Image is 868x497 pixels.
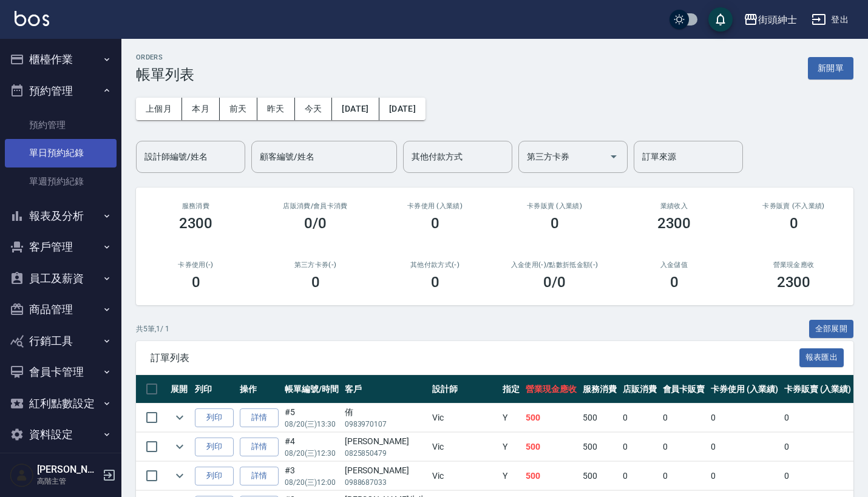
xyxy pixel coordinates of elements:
[171,438,189,456] button: expand row
[809,320,854,339] button: 全部展開
[342,375,429,404] th: 客戶
[629,202,719,210] h2: 業績收入
[708,375,781,404] th: 卡券使用 (入業績)
[758,12,797,27] div: 街頭紳士
[10,463,34,487] img: Person
[5,167,117,195] a: 單週預約紀錄
[345,419,426,430] p: 0983970107
[604,147,623,166] button: Open
[808,57,853,79] button: 新開單
[580,404,620,432] td: 500
[285,448,339,459] p: 08/20 (三) 12:30
[270,261,361,269] h2: 第三方卡券(-)
[431,215,439,232] h3: 0
[708,462,781,490] td: 0
[660,375,708,404] th: 會員卡販賣
[295,98,333,120] button: 今天
[429,462,500,490] td: Vic
[5,139,117,167] a: 單日預約紀錄
[748,261,839,269] h2: 營業現金應收
[15,11,49,26] img: Logo
[708,404,781,432] td: 0
[5,294,117,325] button: 商品管理
[670,274,679,291] h3: 0
[345,477,426,488] p: 0988687033
[136,66,194,83] h3: 帳單列表
[580,375,620,404] th: 服務消費
[151,261,241,269] h2: 卡券使用(-)
[620,462,660,490] td: 0
[285,419,339,430] p: 08/20 (三) 13:30
[708,433,781,461] td: 0
[551,215,559,232] h3: 0
[192,274,200,291] h3: 0
[429,433,500,461] td: Vic
[220,98,257,120] button: 前天
[781,404,855,432] td: 0
[5,231,117,263] button: 客戶管理
[332,98,379,120] button: [DATE]
[781,433,855,461] td: 0
[257,98,295,120] button: 昨天
[285,477,339,488] p: 08/20 (三) 12:00
[580,462,620,490] td: 500
[500,433,523,461] td: Y
[808,62,853,73] a: 新開單
[739,7,802,32] button: 街頭紳士
[171,408,189,427] button: expand row
[657,215,691,232] h3: 2300
[151,202,241,210] h3: 服務消費
[431,274,439,291] h3: 0
[5,419,117,450] button: 資料設定
[345,406,426,419] div: 侑
[523,462,580,490] td: 500
[240,438,279,456] a: 詳情
[390,202,480,210] h2: 卡券使用 (入業績)
[429,375,500,404] th: 設計師
[192,375,237,404] th: 列印
[282,433,342,461] td: #4
[799,348,844,367] button: 報表匯出
[171,467,189,485] button: expand row
[195,438,234,456] button: 列印
[807,8,853,31] button: 登出
[195,408,234,427] button: 列印
[390,261,480,269] h2: 其他付款方式(-)
[345,448,426,459] p: 0825850479
[282,375,342,404] th: 帳單編號/時間
[136,323,169,334] p: 共 5 筆, 1 / 1
[282,404,342,432] td: #5
[240,467,279,485] a: 詳情
[5,44,117,75] button: 櫃檯作業
[660,404,708,432] td: 0
[195,467,234,485] button: 列印
[523,433,580,461] td: 500
[311,274,320,291] h3: 0
[500,462,523,490] td: Y
[790,215,798,232] h3: 0
[136,53,194,61] h2: ORDERS
[136,98,182,120] button: 上個月
[37,476,99,487] p: 高階主管
[523,375,580,404] th: 營業現金應收
[781,462,855,490] td: 0
[240,408,279,427] a: 詳情
[509,202,600,210] h2: 卡券販賣 (入業績)
[5,75,117,107] button: 預約管理
[660,433,708,461] td: 0
[708,7,733,32] button: save
[345,435,426,448] div: [PERSON_NAME]
[500,404,523,432] td: Y
[777,274,811,291] h3: 2300
[345,464,426,477] div: [PERSON_NAME]
[660,462,708,490] td: 0
[5,325,117,357] button: 行銷工具
[500,375,523,404] th: 指定
[620,404,660,432] td: 0
[580,433,620,461] td: 500
[5,388,117,419] button: 紅利點數設定
[629,261,719,269] h2: 入金儲值
[523,404,580,432] td: 500
[748,202,839,210] h2: 卡券販賣 (不入業績)
[509,261,600,269] h2: 入金使用(-) /點數折抵金額(-)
